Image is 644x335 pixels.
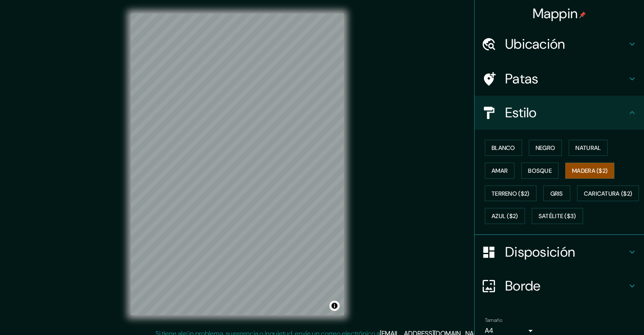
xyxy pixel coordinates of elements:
font: Terreno ($2) [492,190,530,197]
button: Azul ($2) [485,208,525,224]
button: Blanco [485,140,522,156]
button: Negro [529,140,562,156]
div: Ubicación [475,27,644,61]
button: Gris [543,185,570,202]
button: Caricatura ($2) [577,185,639,202]
div: Borde [475,269,644,303]
font: Estilo [505,104,537,122]
canvas: Mapa [131,14,344,315]
font: Tamaño [485,317,502,324]
div: Disposición [475,235,644,269]
button: Activar o desactivar atribución [329,301,340,311]
font: Amar [492,167,508,174]
font: Caricatura ($2) [584,190,633,197]
font: Borde [505,277,541,295]
font: Ubicación [505,35,565,53]
button: Natural [569,140,608,156]
iframe: Lanzador de widgets de ayuda [569,302,635,326]
font: Bosque [528,167,552,174]
font: Blanco [492,144,515,152]
font: Negro [536,144,556,152]
font: Gris [550,190,563,197]
font: A4 [485,326,493,335]
img: pin-icon.png [579,11,586,18]
div: Patas [475,62,644,96]
font: Azul ($2) [492,213,518,220]
font: Patas [505,70,539,88]
div: Estilo [475,96,644,130]
font: Disposición [505,243,575,261]
font: Satélite ($3) [539,213,576,220]
button: Madera ($2) [565,163,614,179]
font: Natural [575,144,601,152]
font: Mappin [533,5,578,22]
button: Terreno ($2) [485,185,536,202]
button: Amar [485,163,514,179]
button: Bosque [521,163,558,179]
button: Satélite ($3) [532,208,583,224]
font: Madera ($2) [572,167,608,174]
